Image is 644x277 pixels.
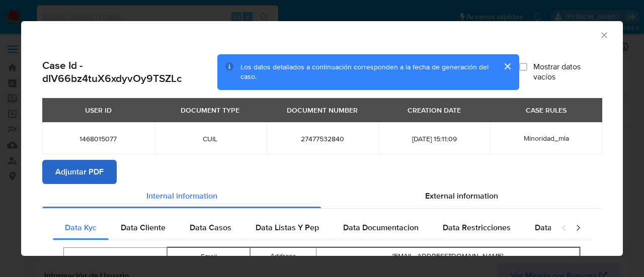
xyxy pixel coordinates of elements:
span: Los datos detallados a continuación corresponden a la fecha de generación del caso. [240,62,489,82]
span: Data Restricciones [443,222,511,233]
div: CREATION DATE [401,102,467,119]
span: 27477532840 [278,134,366,143]
input: Mostrar datos vacíos [519,63,527,71]
h2: Case Id - dIV66bz4tuX6xdyvOy9TSZLc [42,59,217,85]
button: Cerrar ventana [599,30,608,39]
span: Data Documentacion [343,222,419,233]
div: Detailed info [42,184,602,208]
span: Adjuntar PDF [55,161,104,183]
span: Data Cliente [121,222,166,233]
div: DOCUMENT TYPE [175,102,246,119]
span: Mostrar datos vacíos [533,62,602,82]
span: CUIL [167,134,255,143]
button: cerrar [495,54,519,78]
div: USER ID [79,102,118,119]
span: [DATE] 15:11:09 [390,134,478,143]
span: Data Publicaciones [535,222,604,233]
span: Minoridad_mla [524,133,569,143]
td: [EMAIL_ADDRESS][DOMAIN_NAME] [316,247,580,265]
span: Data Listas Y Pep [256,222,319,233]
span: Data Casos [190,222,231,233]
div: DOCUMENT NUMBER [281,102,364,119]
span: Internal information [146,190,217,202]
td: Address [251,247,316,265]
div: CASE RULES [520,102,573,119]
td: Email [168,247,250,265]
div: closure-recommendation-modal [21,21,623,256]
div: Detailed internal info [53,216,551,240]
span: 1468015077 [54,134,142,143]
span: External information [425,190,498,202]
button: Adjuntar PDF [42,160,117,184]
span: Data Kyc [65,222,97,233]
